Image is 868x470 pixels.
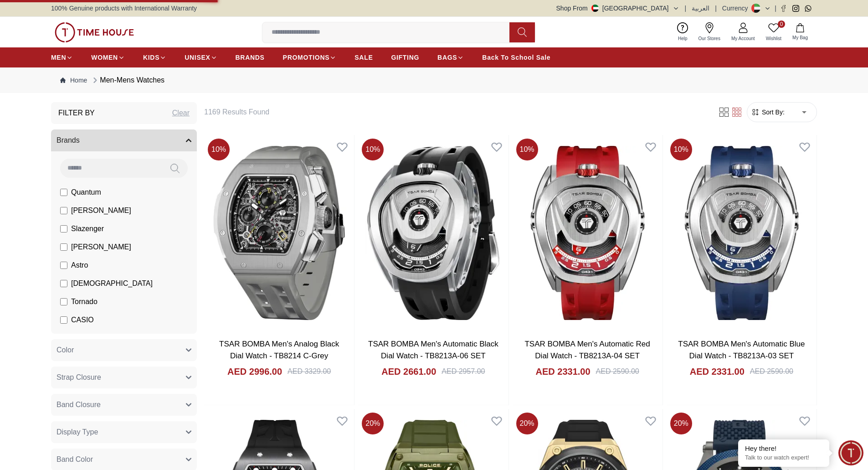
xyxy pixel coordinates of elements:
[51,339,197,361] button: Color
[55,22,134,42] img: ...
[283,49,337,66] a: PROMOTIONS
[51,129,197,151] button: Brands
[172,108,190,119] div: Clear
[805,5,812,12] a: Whatsapp
[678,340,805,360] a: TSAR BOMBA Men's Automatic Blue Dial Watch - TB8213A-03 SET
[437,53,457,62] span: BAGS
[60,298,67,305] input: Tornado
[362,413,384,434] span: 20 %
[51,421,197,443] button: Display Type
[91,49,125,66] a: WOMEN
[185,49,217,66] a: UNISEX
[60,316,67,324] input: CASIO
[362,139,384,160] span: 10 %
[71,223,104,234] span: Slazenger
[51,4,197,13] span: 100% Genuine products with International Warranty
[391,53,419,62] span: GIFTING
[667,135,817,331] img: TSAR BOMBA Men's Automatic Blue Dial Watch - TB8213A-03 SET
[51,394,197,416] button: Band Closure
[358,135,508,331] img: TSAR BOMBA Men's Automatic Black Dial Watch - TB8213A-06 SET
[56,427,98,438] span: Display Type
[71,205,131,216] span: [PERSON_NAME]
[204,135,354,331] img: TSAR BOMBA Men's Analog Black Dial Watch - TB8214 C-Grey
[51,367,197,388] button: Strap Closure
[143,53,159,62] span: KIDS
[288,366,331,377] div: AED 3329.00
[685,4,687,13] span: |
[51,67,817,93] nav: Breadcrumb
[745,454,822,462] p: Talk to our watch expert!
[516,413,538,434] span: 20 %
[56,135,80,146] span: Brands
[778,21,785,28] span: 0
[760,21,787,44] a: 0Wishlist
[524,340,650,360] a: TSAR BOMBA Men's Automatic Red Dial Watch - TB8213A-04 SET
[56,454,93,465] span: Band Color
[780,5,787,12] a: Facebook
[204,107,707,118] h6: 1169 Results Found
[482,49,550,66] a: Back To School Sale
[693,21,726,44] a: Our Stores
[670,139,692,160] span: 10 %
[60,76,87,85] a: Home
[482,53,550,62] span: Back To School Sale
[219,340,339,360] a: TSAR BOMBA Men's Analog Black Dial Watch - TB8214 C-Grey
[692,4,709,13] button: العربية
[71,187,101,198] span: Quantum
[208,139,230,160] span: 10 %
[60,207,67,214] input: [PERSON_NAME]
[789,34,812,41] span: My Bag
[750,366,793,377] div: AED 2590.00
[391,49,419,66] a: GIFTING
[227,365,282,378] h4: AED 2996.00
[670,413,692,434] span: 20 %
[751,108,785,117] button: Sort By:
[775,4,776,13] span: |
[60,280,67,287] input: [DEMOGRAPHIC_DATA]
[51,49,73,66] a: MEN
[760,108,785,117] span: Sort By:
[745,444,822,453] div: Hey there!
[674,35,691,42] span: Help
[722,4,752,13] div: Currency
[535,365,590,378] h4: AED 2331.00
[283,53,330,62] span: PROMOTIONS
[513,135,663,331] a: TSAR BOMBA Men's Automatic Red Dial Watch - TB8213A-04 SET
[591,5,599,12] img: United Arab Emirates
[762,35,785,42] span: Wishlist
[143,49,166,66] a: KIDS
[368,340,498,360] a: TSAR BOMBA Men's Automatic Black Dial Watch - TB8213A-06 SET
[381,365,436,378] h4: AED 2661.00
[516,139,538,160] span: 10 %
[715,4,717,13] span: |
[91,75,164,86] div: Men-Mens Watches
[838,440,863,465] div: Chat Widget
[60,243,67,251] input: [PERSON_NAME]
[71,315,94,325] span: CASIO
[695,35,724,42] span: Our Stores
[71,333,99,344] span: CITIZEN
[71,260,88,271] span: Astro
[354,53,373,62] span: SALE
[236,53,265,62] span: BRANDS
[91,53,118,62] span: WOMEN
[71,242,131,253] span: [PERSON_NAME]
[728,35,759,42] span: My Account
[792,5,799,12] a: Instagram
[60,189,67,196] input: Quantum
[60,225,67,232] input: Slazenger
[787,21,813,43] button: My Bag
[690,365,745,378] h4: AED 2331.00
[71,278,153,289] span: [DEMOGRAPHIC_DATA]
[56,372,101,383] span: Strap Closure
[51,53,66,62] span: MEN
[673,21,693,44] a: Help
[236,49,265,66] a: BRANDS
[58,108,95,119] h3: Filter By
[556,4,679,13] button: Shop From[GEOGRAPHIC_DATA]
[442,366,485,377] div: AED 2957.00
